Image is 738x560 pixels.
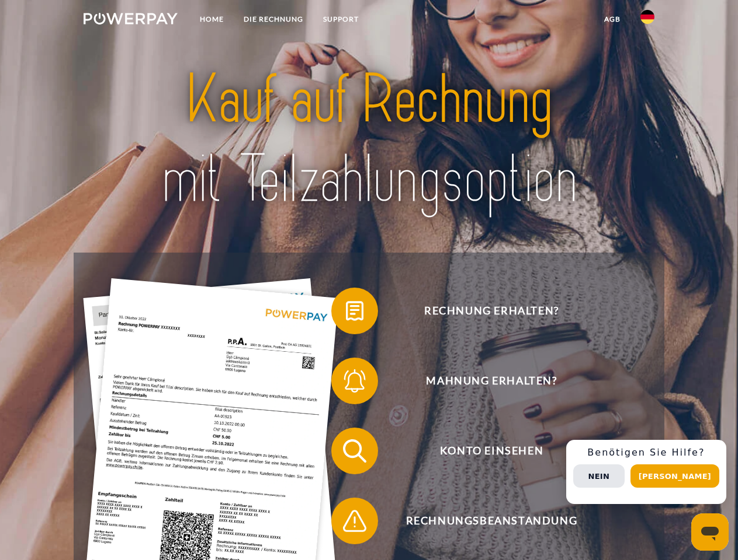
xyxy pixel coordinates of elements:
button: Rechnung erhalten? [331,288,635,334]
a: SUPPORT [313,9,369,30]
img: qb_bell.svg [340,366,369,395]
button: Konto einsehen [331,428,635,474]
span: Mahnung erhalten? [348,358,635,404]
img: qb_bill.svg [340,296,369,325]
img: de [640,10,654,24]
button: Nein [573,464,625,488]
a: DIE RECHNUNG [234,9,313,30]
div: Schnellhilfe [566,440,726,504]
img: qb_warning.svg [340,506,369,535]
span: Rechnungsbeanstandung [348,498,635,544]
a: Home [190,9,234,30]
img: qb_search.svg [340,436,369,466]
button: [PERSON_NAME] [630,464,719,488]
button: Rechnungsbeanstandung [331,498,635,544]
button: Mahnung erhalten? [331,358,635,404]
span: Rechnung erhalten? [348,288,635,334]
a: agb [594,9,630,30]
span: Konto einsehen [348,428,635,474]
h3: Benötigen Sie Hilfe? [573,447,719,459]
iframe: Schaltfläche zum Öffnen des Messaging-Fensters [691,513,729,551]
img: logo-powerpay-white.svg [84,13,178,24]
img: title-powerpay_de.svg [112,56,626,223]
